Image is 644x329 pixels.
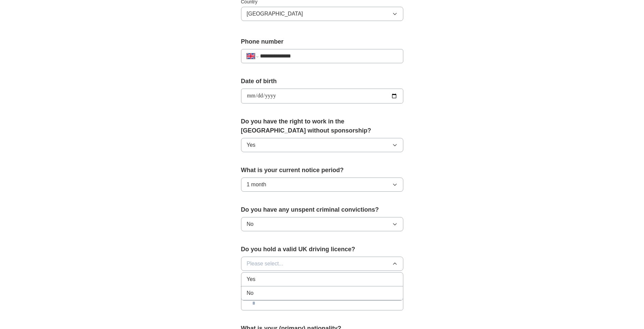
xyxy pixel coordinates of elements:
span: Yes [247,275,256,283]
span: Yes [247,141,256,149]
label: Date of birth [241,77,403,86]
label: Do you have the right to work in the [GEOGRAPHIC_DATA] without sponsorship? [241,117,403,135]
button: No [241,217,403,231]
label: Do you have any unspent criminal convictions? [241,205,403,214]
button: Please select... [241,257,403,271]
span: [GEOGRAPHIC_DATA] [247,10,303,18]
button: 1 month [241,178,403,192]
span: Please select... [247,260,284,268]
span: No [247,220,254,228]
span: No [247,289,254,297]
button: Yes [241,138,403,152]
label: Phone number [241,37,403,46]
button: [GEOGRAPHIC_DATA] [241,7,403,21]
label: What is your current notice period? [241,166,403,175]
label: Do you hold a valid UK driving licence? [241,245,403,254]
span: 1 month [247,181,266,189]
